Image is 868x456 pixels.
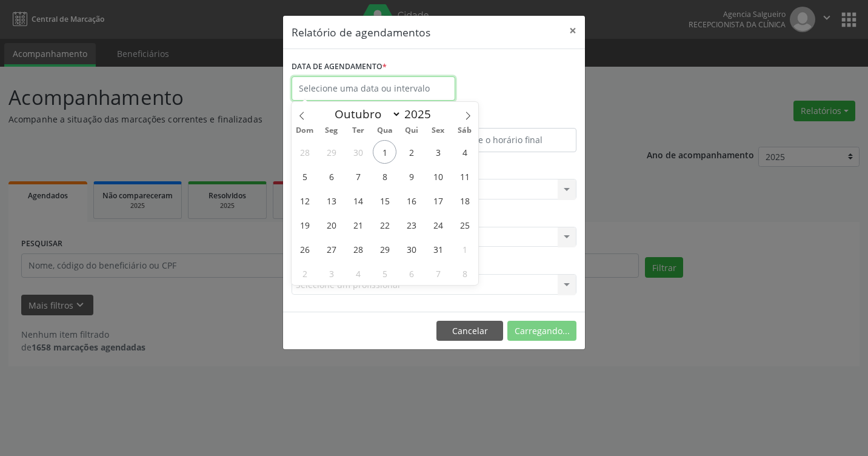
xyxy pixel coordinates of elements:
[425,127,452,135] span: Sex
[426,237,450,261] span: Outubro 31, 2025
[373,164,396,188] span: Outubro 8, 2025
[453,237,476,261] span: Novembro 1, 2025
[318,127,345,135] span: Seg
[561,16,585,45] button: Close
[426,164,450,188] span: Outubro 10, 2025
[292,76,455,101] input: Selecione uma data ou intervalo
[437,128,576,152] input: Selecione o horário final
[293,213,316,236] span: Outubro 19, 2025
[401,106,441,122] input: Year
[346,261,370,285] span: Novembro 4, 2025
[346,164,370,188] span: Outubro 7, 2025
[319,237,343,261] span: Outubro 27, 2025
[373,213,396,236] span: Outubro 22, 2025
[346,213,370,236] span: Outubro 21, 2025
[453,189,476,212] span: Outubro 18, 2025
[293,261,316,285] span: Novembro 2, 2025
[507,321,576,341] button: Carregando...
[293,140,316,164] span: Setembro 28, 2025
[345,127,372,135] span: Ter
[319,164,343,188] span: Outubro 6, 2025
[399,140,423,164] span: Outubro 2, 2025
[346,237,370,261] span: Outubro 28, 2025
[399,189,423,212] span: Outubro 16, 2025
[292,127,318,135] span: Dom
[373,140,396,164] span: Outubro 1, 2025
[453,213,476,236] span: Outubro 25, 2025
[293,164,316,188] span: Outubro 5, 2025
[399,237,423,261] span: Outubro 30, 2025
[293,237,316,261] span: Outubro 26, 2025
[426,140,450,164] span: Outubro 3, 2025
[399,164,423,188] span: Outubro 9, 2025
[319,261,343,285] span: Novembro 3, 2025
[373,189,396,212] span: Outubro 15, 2025
[453,164,476,188] span: Outubro 11, 2025
[452,127,478,135] span: Sáb
[426,261,450,285] span: Novembro 7, 2025
[329,106,401,122] select: Month
[426,213,450,236] span: Outubro 24, 2025
[319,189,343,212] span: Outubro 13, 2025
[319,140,343,164] span: Setembro 29, 2025
[453,140,476,164] span: Outubro 4, 2025
[426,189,450,212] span: Outubro 17, 2025
[453,261,476,285] span: Novembro 8, 2025
[372,127,398,135] span: Qua
[399,261,423,285] span: Novembro 6, 2025
[292,24,430,40] h5: Relatório de agendamentos
[346,140,370,164] span: Setembro 30, 2025
[436,321,503,341] button: Cancelar
[399,213,423,236] span: Outubro 23, 2025
[292,58,387,76] label: DATA DE AGENDAMENTO
[346,189,370,212] span: Outubro 14, 2025
[293,189,316,212] span: Outubro 12, 2025
[373,261,396,285] span: Novembro 5, 2025
[437,109,576,128] label: ATÉ
[319,213,343,236] span: Outubro 20, 2025
[398,127,425,135] span: Qui
[373,237,396,261] span: Outubro 29, 2025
